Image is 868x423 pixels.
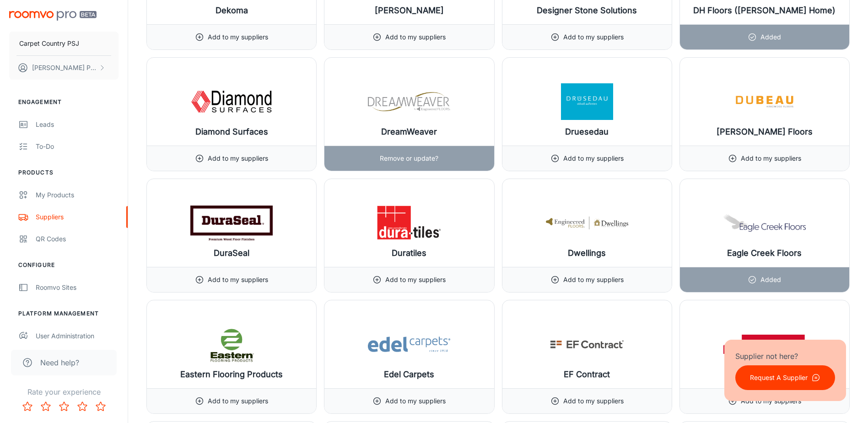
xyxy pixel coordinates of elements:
[563,275,624,285] p: Add to my suppliers
[37,397,55,416] button: Rate 2 star
[380,153,438,163] p: Remove or update?
[208,275,268,285] p: Add to my suppliers
[208,396,268,406] p: Add to my suppliers
[750,373,808,383] p: Request A Supplier
[546,326,628,363] img: EF Contract
[190,205,273,241] img: DuraSeal
[563,32,624,42] p: Add to my suppliers
[546,83,628,120] img: Druesedau
[368,83,450,120] img: DreamWeaver
[385,275,446,285] p: Add to my suppliers
[760,275,781,285] p: Added
[385,32,446,42] p: Add to my suppliers
[381,125,437,138] h6: DreamWeaver
[565,125,609,138] h6: Druesedau
[208,153,268,163] p: Add to my suppliers
[195,125,268,138] h6: Diamond Surfaces
[55,397,73,416] button: Rate 3 star
[208,32,268,42] p: Add to my suppliers
[368,326,450,363] img: Edel Carpets
[36,282,119,293] div: Roomvo Sites
[564,368,610,381] h6: EF Contract
[36,234,119,244] div: QR Codes
[385,396,446,406] p: Add to my suppliers
[735,365,835,390] button: Request A Supplier
[9,32,119,55] button: Carpet Country PSJ
[563,396,624,406] p: Add to my suppliers
[375,4,444,17] h6: [PERSON_NAME]
[563,153,624,163] p: Add to my suppliers
[36,190,119,200] div: My Products
[735,351,835,362] p: Supplier not here?
[36,212,119,222] div: Suppliers
[568,247,606,260] h6: Dwellings
[180,368,283,381] h6: Eastern Flooring Products
[741,153,801,163] p: Add to my suppliers
[214,247,249,260] h6: DuraSeal
[36,141,119,152] div: To-do
[717,125,813,138] h6: [PERSON_NAME] Floors
[723,83,806,120] img: Dubeau Floors
[216,4,248,17] h6: Dekoma
[9,56,119,80] button: [PERSON_NAME] Peak
[32,63,97,73] p: [PERSON_NAME] Peak
[392,247,426,260] h6: Duratiles
[368,205,450,241] img: Duratiles
[9,11,97,21] img: Roomvo PRO Beta
[19,38,79,49] p: Carpet Country PSJ
[73,397,92,416] button: Rate 4 star
[537,4,637,17] h6: Designer Stone Solutions
[384,368,434,381] h6: Edel Carpets
[723,205,806,241] img: Eagle Creek Floors
[723,326,806,363] img: Egger
[36,331,119,341] div: User Administration
[190,83,273,120] img: Diamond Surfaces
[18,397,37,416] button: Rate 1 star
[741,396,801,406] p: Add to my suppliers
[7,386,120,397] p: Rate your experience
[40,357,79,368] span: Need help?
[36,119,119,130] div: Leads
[546,205,628,241] img: Dwellings
[760,32,781,42] p: Added
[92,397,110,416] button: Rate 5 star
[693,4,836,17] h6: DH Floors ([PERSON_NAME] Home)
[727,247,802,260] h6: Eagle Creek Floors
[190,326,273,363] img: Eastern Flooring Products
